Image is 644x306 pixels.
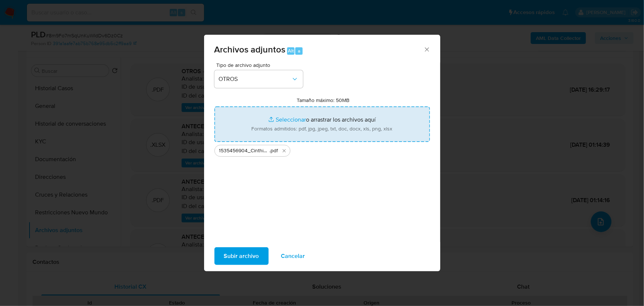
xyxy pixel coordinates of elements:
[214,142,430,157] ul: Archivos seleccionados
[224,248,259,264] span: Subir archivo
[214,43,286,56] span: Archivos adjuntos
[280,146,289,155] button: Eliminar 1535456904_Cinthia Guadalupe Chavez Torres_Sep25.pdf
[216,62,305,68] span: Tipo de archivo adjunto
[219,75,291,83] span: OTROS
[272,247,315,265] button: Cancelar
[214,70,303,88] button: OTROS
[214,247,269,265] button: Subir archivo
[298,47,300,54] span: a
[297,97,349,103] label: Tamaño máximo: 50MB
[423,46,430,52] button: Cerrar
[219,147,270,154] span: 1535456904_Cinthia [PERSON_NAME] Torres_Sep25
[270,147,278,154] span: .pdf
[288,47,294,54] span: Alt
[281,248,305,264] span: Cancelar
